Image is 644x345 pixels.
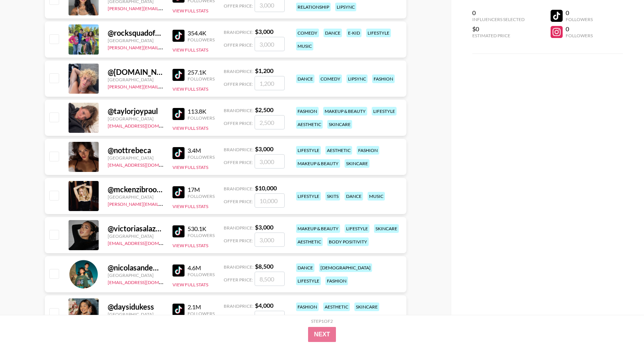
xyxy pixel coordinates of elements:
[108,224,163,233] div: @ victoriasalazarf
[188,154,215,160] div: Followers
[108,239,183,246] a: [EMAIL_ADDRESS][DOMAIN_NAME]
[296,263,314,272] div: dance
[188,37,215,43] div: Followers
[255,115,285,129] input: 2,500
[345,192,363,201] div: dance
[327,237,369,246] div: body positivity
[108,146,163,155] div: @ nottrebeca
[296,29,319,37] div: comedy
[172,186,185,198] img: TikTok
[224,225,253,231] span: Brand Price:
[108,302,163,312] div: @ daysidukess
[172,69,185,81] img: TikTok
[472,17,525,22] div: Influencers Selected
[108,28,163,38] div: @ rocksquadofficial
[108,67,163,77] div: @ [DOMAIN_NAME][PERSON_NAME]
[308,327,336,342] button: Next
[346,74,368,83] div: lipsync
[108,194,163,200] div: [GEOGRAPHIC_DATA]
[172,30,185,42] img: TikTok
[188,108,215,115] div: 113.8K
[188,272,215,277] div: Followers
[296,302,319,311] div: fashion
[224,120,253,126] span: Offer Price:
[323,107,367,116] div: makeup & beauty
[255,28,273,35] strong: $ 3,000
[224,42,253,48] span: Offer Price:
[108,106,163,116] div: @ taylorjoypaul
[224,264,253,270] span: Brand Price:
[224,199,253,204] span: Offer Price:
[172,304,185,316] img: TikTok
[472,9,525,17] div: 0
[324,29,342,37] div: dance
[188,147,215,154] div: 3.4M
[172,86,208,92] button: View Full Stats
[566,25,593,33] div: 0
[255,233,285,247] input: 3,000
[255,302,273,309] strong: $ 4,000
[255,311,285,325] input: 4,000
[296,3,331,11] div: relationship
[188,68,215,76] div: 257.1K
[224,68,253,74] span: Brand Price:
[172,282,208,287] button: View Full Stats
[188,115,215,121] div: Followers
[296,159,340,168] div: makeup & beauty
[345,224,369,233] div: lifestyle
[296,146,321,155] div: lifestyle
[172,264,185,277] img: TikTok
[368,192,385,201] div: music
[311,318,333,324] div: Step 1 of 2
[108,82,219,90] a: [PERSON_NAME][EMAIL_ADDRESS][DOMAIN_NAME]
[319,263,372,272] div: [DEMOGRAPHIC_DATA]
[345,159,369,168] div: skincare
[296,42,313,50] div: music
[224,238,253,243] span: Offer Price:
[188,311,215,316] div: Followers
[172,147,185,159] img: TikTok
[108,155,163,161] div: [GEOGRAPHIC_DATA]
[566,33,593,38] div: Followers
[472,25,525,33] div: $0
[108,200,219,207] a: [PERSON_NAME][EMAIL_ADDRESS][DOMAIN_NAME]
[323,302,350,311] div: aesthetic
[357,146,379,155] div: fashion
[354,302,379,311] div: skincare
[172,47,208,53] button: View Full Stats
[327,120,352,129] div: skincare
[188,225,215,233] div: 530.1K
[108,38,163,43] div: [GEOGRAPHIC_DATA]
[224,3,253,9] span: Offer Price:
[108,4,219,11] a: [PERSON_NAME][EMAIL_ADDRESS][DOMAIN_NAME]
[296,277,321,285] div: lifestyle
[472,33,525,38] div: Estimated Price
[188,186,215,193] div: 17M
[255,37,285,51] input: 3,000
[172,204,208,209] button: View Full Stats
[296,192,321,201] div: lifestyle
[172,225,185,237] img: TikTok
[108,116,163,122] div: [GEOGRAPHIC_DATA]
[108,185,163,194] div: @ mckenzibrooke
[255,76,285,90] input: 1,200
[224,160,253,165] span: Offer Price:
[224,186,253,191] span: Brand Price:
[172,108,185,120] img: TikTok
[255,193,285,208] input: 10,000
[255,272,285,286] input: 8,500
[296,74,314,83] div: dance
[606,307,635,336] iframe: Drift Widget Chat Controller
[296,224,340,233] div: makeup & beauty
[108,161,183,168] a: [EMAIL_ADDRESS][DOMAIN_NAME]
[255,223,273,231] strong: $ 3,000
[108,43,219,50] a: [PERSON_NAME][EMAIL_ADDRESS][DOMAIN_NAME]
[255,67,273,74] strong: $ 1,200
[188,193,215,199] div: Followers
[224,147,253,152] span: Brand Price:
[255,145,273,152] strong: $ 3,000
[346,29,362,37] div: e-kid
[296,237,323,246] div: aesthetic
[296,120,323,129] div: aesthetic
[188,303,215,311] div: 2.1M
